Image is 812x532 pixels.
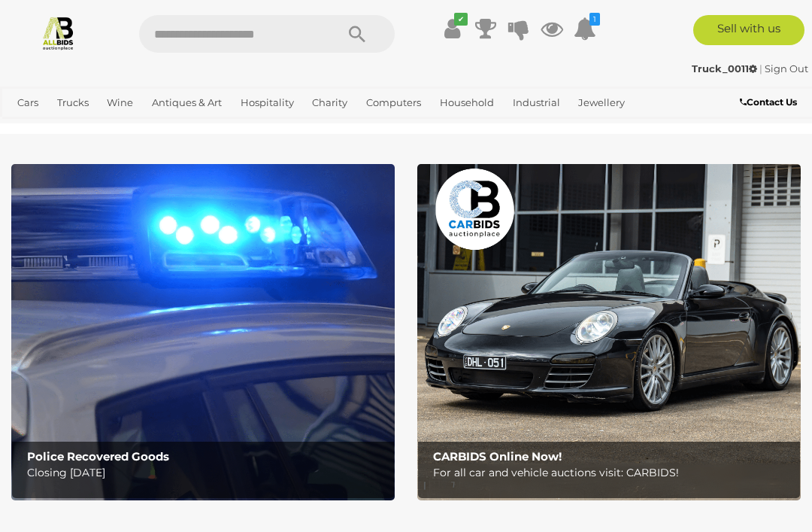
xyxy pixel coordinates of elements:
a: Office [11,115,52,140]
a: Contact Us [740,94,801,111]
a: Jewellery [572,90,631,115]
a: Charity [306,90,353,115]
a: 1 [574,15,596,42]
p: For all car and vehicle auctions visit: CARBIDS! [433,464,792,482]
button: Search [320,15,395,53]
a: Truck_0011 [692,62,759,74]
a: Antiques & Art [146,90,228,115]
img: Allbids.com.au [41,15,76,50]
a: ✔ [441,15,464,42]
a: Sell with us [693,15,805,45]
a: Wine [101,90,139,115]
p: Closing [DATE] [27,464,386,482]
a: Trucks [51,90,95,115]
i: ✔ [454,13,468,26]
a: Hospitality [235,90,300,115]
a: Sign Out [765,62,808,74]
a: Sports [59,115,101,140]
a: Industrial [507,90,566,115]
i: 1 [589,13,600,26]
a: Cars [11,90,44,115]
img: CARBIDS Online Now! [417,164,801,500]
b: Contact Us [740,96,797,108]
a: [GEOGRAPHIC_DATA] [108,115,226,140]
a: CARBIDS Online Now! CARBIDS Online Now! For all car and vehicle auctions visit: CARBIDS! [417,164,801,500]
a: Household [434,90,500,115]
b: CARBIDS Online Now! [433,449,562,464]
b: Police Recovered Goods [27,449,169,464]
img: Police Recovered Goods [11,164,395,500]
a: Computers [360,90,427,115]
a: Police Recovered Goods Police Recovered Goods Closing [DATE] [11,164,395,500]
strong: Truck_0011 [692,62,757,74]
span: | [759,62,762,74]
